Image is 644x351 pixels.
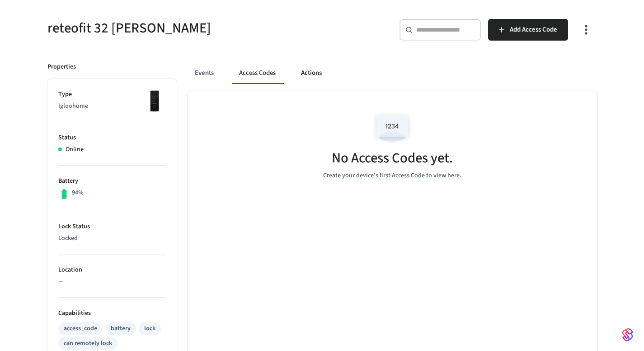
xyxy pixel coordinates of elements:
[72,188,84,198] p: 94%
[510,24,557,36] span: Add Access Code
[58,133,166,143] p: Status
[58,309,166,318] p: Capabilities
[64,339,112,348] div: can remotely lock
[58,277,166,286] p: —
[58,265,166,275] p: Location
[488,19,568,41] button: Add Access Code
[58,234,166,243] p: Locked
[332,149,453,167] h5: No Access Codes yet.
[64,324,97,333] div: access_code
[58,176,166,186] p: Battery
[188,62,597,84] div: ant example
[144,324,155,333] div: lock
[188,62,221,84] button: Events
[622,328,633,342] img: SeamLogoGradient.69752ec5.svg
[47,62,76,72] p: Properties
[58,102,166,111] p: Igloohome
[47,19,317,37] h5: reteofit 32 [PERSON_NAME]
[58,90,166,99] p: Type
[232,62,283,84] button: Access Codes
[58,222,166,231] p: Lock Status
[66,145,84,154] p: Online
[372,109,413,148] img: Access Codes Empty State
[143,90,166,112] img: igloohome_deadbolt_2e
[323,171,461,180] p: Create your device's first Access Code to view here.
[111,324,131,333] div: battery
[294,62,329,84] button: Actions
